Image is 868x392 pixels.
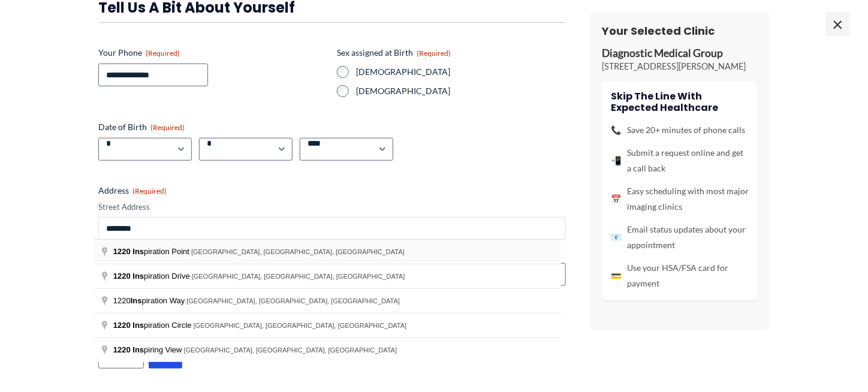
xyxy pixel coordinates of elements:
span: 1220 [113,247,131,256]
span: piring View [113,345,184,354]
span: (Required) [132,186,167,195]
label: Street Address [98,201,566,213]
span: [GEOGRAPHIC_DATA], [GEOGRAPHIC_DATA], [GEOGRAPHIC_DATA] [192,273,405,280]
span: 📧 [611,230,621,245]
span: Ins [132,247,144,256]
li: Submit a request online and get a call back [611,145,749,176]
span: 1220 [113,345,131,354]
span: 📞 [611,122,621,138]
p: [STREET_ADDRESS][PERSON_NAME] [602,61,758,73]
h3: Your Selected Clinic [602,24,758,38]
span: 📲 [611,153,621,168]
legend: Date of Birth [98,121,185,133]
span: 1220 Ins [113,272,144,281]
span: 1220 piration Way [113,296,187,305]
span: 1220 [113,321,131,330]
p: Diagnostic Medical Group [602,47,758,61]
span: piration Drive [113,272,192,281]
span: × [826,12,850,36]
legend: Sex assigned at Birth [337,47,451,59]
span: [GEOGRAPHIC_DATA], [GEOGRAPHIC_DATA], [GEOGRAPHIC_DATA] [194,322,407,329]
label: [DEMOGRAPHIC_DATA] [356,85,566,97]
li: Save 20+ minutes of phone calls [611,122,749,138]
li: Use your HSA/FSA card for payment [611,260,749,291]
span: Ins [131,296,142,305]
span: Ins [132,345,144,354]
span: (Required) [150,123,185,132]
li: Easy scheduling with most major imaging clinics [611,183,749,215]
span: [GEOGRAPHIC_DATA], [GEOGRAPHIC_DATA], [GEOGRAPHIC_DATA] [184,346,397,354]
span: 💳 [611,268,621,284]
span: piration Point [113,247,191,256]
li: Email status updates about your appointment [611,222,749,253]
legend: Address [98,185,167,197]
h4: Skip the line with Expected Healthcare [611,91,749,113]
span: Ins [132,321,144,330]
span: [GEOGRAPHIC_DATA], [GEOGRAPHIC_DATA], [GEOGRAPHIC_DATA] [186,297,400,304]
span: (Required) [146,49,180,58]
span: piration Circle [113,321,194,330]
span: [GEOGRAPHIC_DATA], [GEOGRAPHIC_DATA], [GEOGRAPHIC_DATA] [191,248,405,255]
span: 📅 [611,191,621,207]
span: (Required) [417,49,451,58]
label: Your Phone [98,47,327,59]
label: [DEMOGRAPHIC_DATA] [356,66,566,78]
